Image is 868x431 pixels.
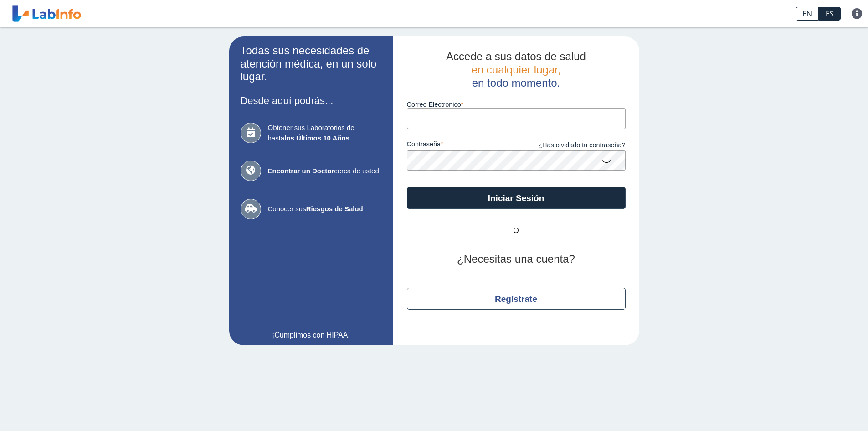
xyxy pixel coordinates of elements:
[407,253,626,266] h2: ¿Necesitas una cuenta?
[268,166,382,177] span: cerca de usted
[516,140,626,151] a: ¿Has olvidado tu contraseña?
[284,134,349,142] b: los Últimos 10 Años
[241,330,382,341] a: ¡Cumplimos con HIPAA!
[241,44,382,83] h2: Todas sus necesidades de atención médica, en un solo lugar.
[407,140,516,151] label: contraseña
[306,205,363,213] b: Riesgos de Salud
[472,77,560,89] span: en todo momento.
[489,225,544,236] span: O
[819,7,841,21] a: ES
[407,101,626,108] label: Correo Electronico
[241,95,382,106] h3: Desde aquí podrás...
[446,50,586,62] span: Accede a sus datos de salud
[407,288,626,310] button: Regístrate
[407,187,626,209] button: Iniciar Sesión
[787,395,858,421] iframe: Help widget launcher
[268,167,334,175] b: Encontrar un Doctor
[268,123,382,143] span: Obtener sus Laboratorios de hasta
[471,63,560,76] span: en cualquier lugar,
[796,7,819,21] a: EN
[268,204,382,214] span: Conocer sus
